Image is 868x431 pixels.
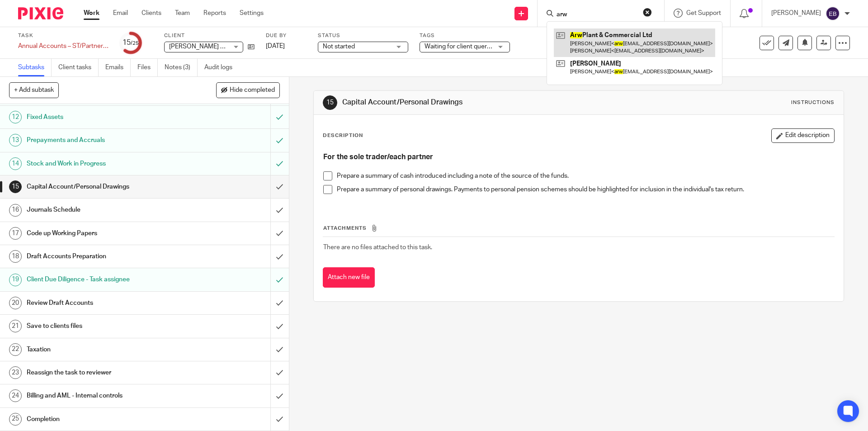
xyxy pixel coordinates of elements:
[9,343,22,356] div: 22
[27,343,183,356] h1: Taxation
[323,95,337,110] div: 15
[175,9,190,18] a: Team
[420,32,510,39] label: Tags
[203,9,226,18] a: Reports
[216,82,280,98] button: Hide completed
[556,11,637,19] input: Search
[142,9,161,18] a: Clients
[771,128,835,143] button: Edit description
[686,10,721,16] span: Get Support
[27,133,183,147] h1: Prepayments and Accruals
[27,273,183,286] h1: Client Due Diligence - Task assignee
[84,9,99,18] a: Work
[318,32,408,39] label: Status
[164,32,255,39] label: Client
[27,296,183,310] h1: Review Draft Accounts
[27,157,183,171] h1: Stock and Work in Progress
[27,203,183,217] h1: Journals Schedule
[27,389,183,403] h1: Billing and AML - Internal controls
[27,412,183,426] h1: Completion
[123,38,139,48] div: 15
[266,43,285,49] span: [DATE]
[169,43,293,50] span: [PERSON_NAME] T/A JCW Courier Services
[137,59,158,76] a: Files
[113,9,128,18] a: Email
[323,226,367,231] span: Attachments
[18,7,63,19] img: Pixie
[643,8,652,17] button: Clear
[323,43,355,50] span: Not started
[9,227,22,240] div: 17
[58,59,99,76] a: Client tasks
[9,134,22,147] div: 13
[323,132,363,139] p: Description
[771,9,821,18] p: [PERSON_NAME]
[826,6,840,21] img: svg%3E
[9,204,22,217] div: 16
[9,82,59,98] button: + Add subtask
[18,32,108,39] label: Task
[9,320,22,332] div: 21
[791,99,835,106] div: Instructions
[342,98,598,107] h1: Capital Account/Personal Drawings
[323,153,433,161] strong: For the sole trader/each partner
[27,319,183,333] h1: Save to clients files
[27,227,183,240] h1: Code up Working Papers
[9,413,22,426] div: 25
[9,366,22,379] div: 23
[425,43,495,50] span: Waiting for client queries
[105,59,131,76] a: Emails
[204,59,239,76] a: Audit logs
[9,297,22,309] div: 20
[18,42,108,51] div: Annual Accounts – ST/Partnership - Manual
[9,111,22,123] div: 12
[27,180,183,194] h1: Capital Account/Personal Drawings
[337,185,834,194] p: Prepare a summary of personal drawings. Payments to personal pension schemes should be highlighte...
[9,274,22,286] div: 19
[323,267,375,288] button: Attach new file
[266,32,307,39] label: Due by
[230,87,275,94] span: Hide completed
[337,171,834,180] p: Prepare a summary of cash introduced including a note of the source of the funds.
[27,366,183,379] h1: Reassign the task to reviewer
[131,41,139,46] small: /25
[165,59,198,76] a: Notes (3)
[9,389,22,402] div: 24
[18,59,52,76] a: Subtasks
[323,244,432,251] span: There are no files attached to this task.
[9,157,22,170] div: 14
[240,9,264,18] a: Settings
[27,250,183,263] h1: Draft Accounts Preparation
[27,110,183,124] h1: Fixed Assets
[9,250,22,263] div: 18
[9,180,22,193] div: 15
